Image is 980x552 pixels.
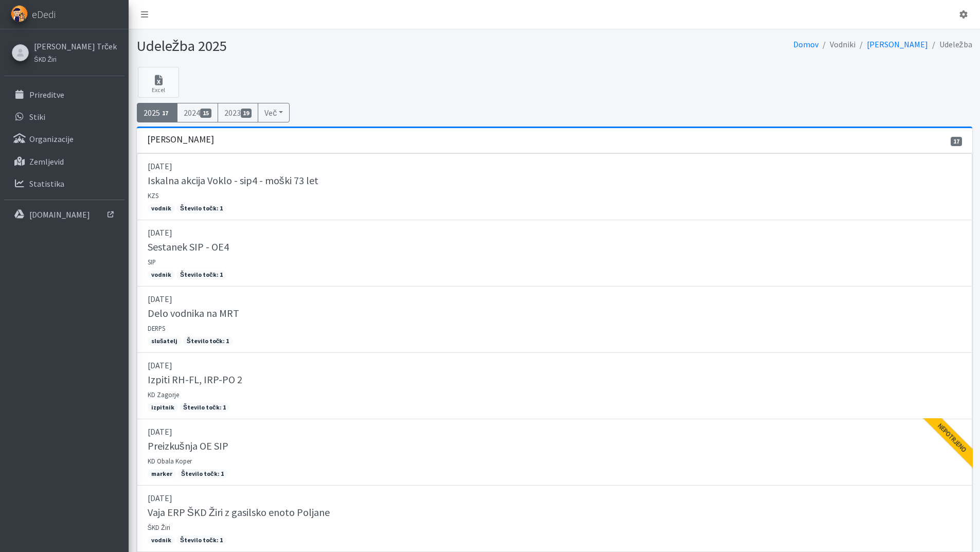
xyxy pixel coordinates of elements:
[200,109,211,118] span: 15
[29,90,64,100] p: Prireditve
[29,179,64,189] p: Statistika
[4,151,124,172] a: Zemljevid
[29,112,45,122] p: Stiki
[137,37,551,55] h1: Udeležba 2025
[793,39,818,49] a: Domov
[148,440,228,452] h5: Preizkušnja OE SIP
[137,287,972,353] a: [DATE] Delo vodnika na MRT DERPS slušatelj Število točk: 1
[137,103,178,122] a: 202517
[148,425,961,438] p: [DATE]
[177,469,227,478] span: Število točk: 1
[818,37,856,52] li: Vodniki
[867,39,928,49] a: [PERSON_NAME]
[951,137,962,146] span: 17
[148,293,961,305] p: [DATE]
[148,492,961,504] p: [DATE]
[177,103,218,122] a: 202415
[148,336,182,346] span: slušatelj
[148,324,165,332] small: DERPS
[137,419,972,486] a: [DATE] Preizkušnja OE SIP KD Obala Koper marker Število točk: 1 Nepotrjeno
[29,156,64,167] p: Zemljevid
[148,457,192,465] small: KD Obala Koper
[218,103,259,122] a: 202319
[137,220,972,287] a: [DATE] Sestanek SIP - OE4 SIP vodnik Število točk: 1
[148,359,961,371] p: [DATE]
[148,373,242,386] h5: Izpiti RH-FL, IRP-PO 2
[34,52,117,65] a: ŠKD Žiri
[148,523,170,531] small: ŠKD Žiri
[176,536,226,545] span: Število točk: 1
[4,173,124,194] a: Statistika
[148,191,158,200] small: KZS
[137,353,972,419] a: [DATE] Izpiti RH-FL, IRP-PO 2 KD Zagorje izpitnik Število točk: 1
[928,37,972,52] li: Udeležba
[148,506,330,519] h5: Vaja ERP ŠKD Žiri z gasilsko enoto Poljane
[258,103,290,122] button: Več
[34,55,57,63] small: ŠKD Žiri
[148,226,961,239] p: [DATE]
[32,7,56,22] span: eDedi
[148,403,178,412] span: izpitnik
[148,270,175,279] span: vodnik
[148,204,175,213] span: vodnik
[180,403,229,412] span: Število točk: 1
[160,109,171,118] span: 17
[148,307,239,319] h5: Delo vodnika na MRT
[148,469,176,478] span: marker
[183,336,233,346] span: Število točk: 1
[147,134,214,145] h3: [PERSON_NAME]
[29,134,74,144] p: Organizacije
[29,209,90,220] p: [DOMAIN_NAME]
[148,390,179,399] small: KD Zagorje
[148,160,961,172] p: [DATE]
[148,258,156,266] small: SIP
[137,153,972,220] a: [DATE] Iskalna akcija Voklo - sip4 - moški 73 let KZS vodnik Število točk: 1
[148,174,318,187] h5: Iskalna akcija Voklo - sip4 - moški 73 let
[4,204,124,225] a: [DOMAIN_NAME]
[176,270,226,279] span: Število točk: 1
[241,109,252,118] span: 19
[137,486,972,552] a: [DATE] Vaja ERP ŠKD Žiri z gasilsko enoto Poljane ŠKD Žiri vodnik Število točk: 1
[148,241,229,253] h5: Sestanek SIP - OE4
[4,129,124,149] a: Organizacije
[148,536,175,545] span: vodnik
[11,5,28,22] img: eDedi
[138,67,179,98] a: Excel
[34,40,117,52] a: [PERSON_NAME] Trček
[4,106,124,127] a: Stiki
[4,84,124,105] a: Prireditve
[176,204,226,213] span: Število točk: 1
